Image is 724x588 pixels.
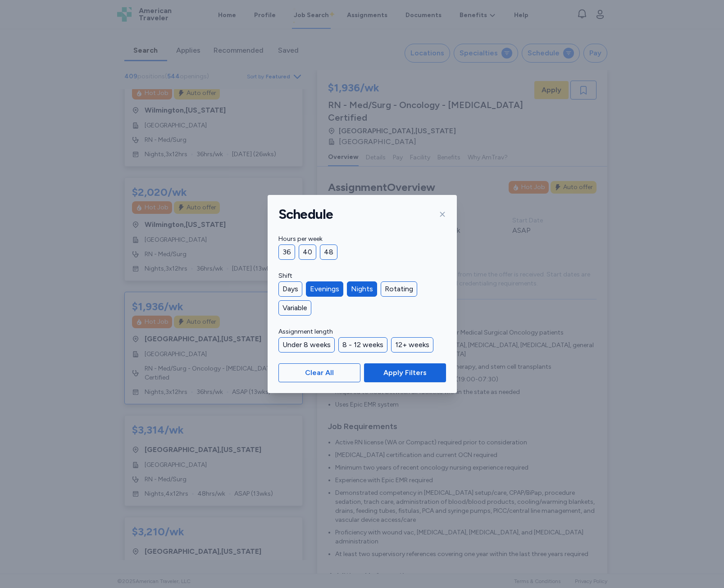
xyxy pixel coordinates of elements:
div: 48 [320,244,337,260]
div: Rotating [381,281,417,297]
span: Clear All [305,367,334,378]
button: Clear All [278,363,361,382]
label: Shift [278,271,446,281]
span: Apply Filters [383,367,427,378]
div: 8 - 12 weeks [338,337,387,353]
div: Variable [278,300,311,316]
div: 12+ weeks [391,337,433,353]
h1: Schedule [278,206,333,223]
button: Apply Filters [364,363,446,382]
label: Assignment length [278,326,446,337]
div: Nights [347,281,377,297]
div: Evenings [306,281,343,297]
div: Under 8 weeks [278,337,335,353]
div: 40 [299,244,316,260]
div: 36 [278,244,295,260]
div: Days [278,281,302,297]
label: Hours per week [278,234,446,244]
